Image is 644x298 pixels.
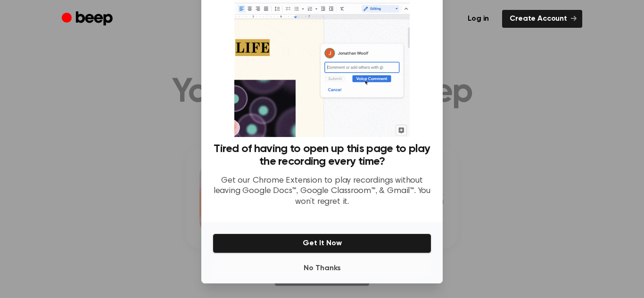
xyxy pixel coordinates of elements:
button: Get It Now [213,234,431,253]
h3: Tired of having to open up this page to play the recording every time? [213,143,431,168]
p: Get our Chrome Extension to play recordings without leaving Google Docs™, Google Classroom™, & Gm... [213,176,431,208]
a: Create Account [502,10,582,28]
a: Beep [62,10,115,28]
button: No Thanks [213,259,431,278]
a: Log in [460,10,496,28]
